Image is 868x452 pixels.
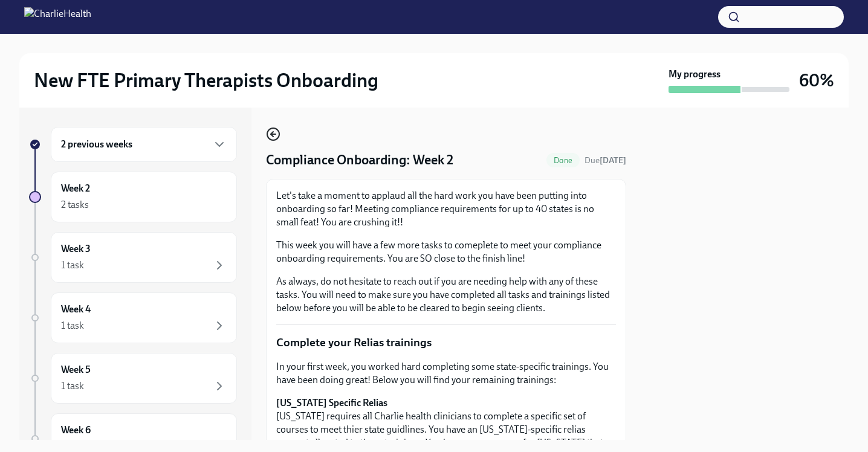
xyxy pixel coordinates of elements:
[61,319,84,332] div: 1 task
[799,69,834,91] h3: 60%
[276,360,616,387] p: In your first week, you worked hard completing some state-specific trainings. You have been doing...
[276,397,387,408] strong: [US_STATE] Specific Relias
[61,424,91,437] h6: Week 6
[61,182,90,195] h6: Week 2
[585,155,626,166] span: September 20th, 2025 10:00
[29,232,237,283] a: Week 31 task
[276,335,616,350] p: Complete your Relias trainings
[276,189,616,229] p: Let's take a moment to applaud all the hard work you have been putting into onboarding so far! Me...
[34,68,378,92] h2: New FTE Primary Therapists Onboarding
[61,198,89,211] div: 2 tasks
[61,242,91,256] h6: Week 3
[61,363,91,376] h6: Week 5
[61,138,132,151] h6: 2 previous weeks
[669,68,721,81] strong: My progress
[51,127,237,162] div: 2 previous weeks
[24,7,91,27] img: CharlieHealth
[600,155,626,166] strong: [DATE]
[61,303,91,316] h6: Week 4
[276,239,616,265] p: This week you will have a few more tasks to comeplete to meet your compliance onboarding requirem...
[266,151,453,169] h4: Compliance Onboarding: Week 2
[29,292,237,343] a: Week 41 task
[61,259,84,272] div: 1 task
[585,155,626,166] span: Due
[546,156,580,165] span: Done
[29,353,237,404] a: Week 51 task
[29,172,237,222] a: Week 22 tasks
[61,379,84,393] div: 1 task
[276,275,616,315] p: As always, do not hesitate to reach out if you are needing help with any of these tasks. You will...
